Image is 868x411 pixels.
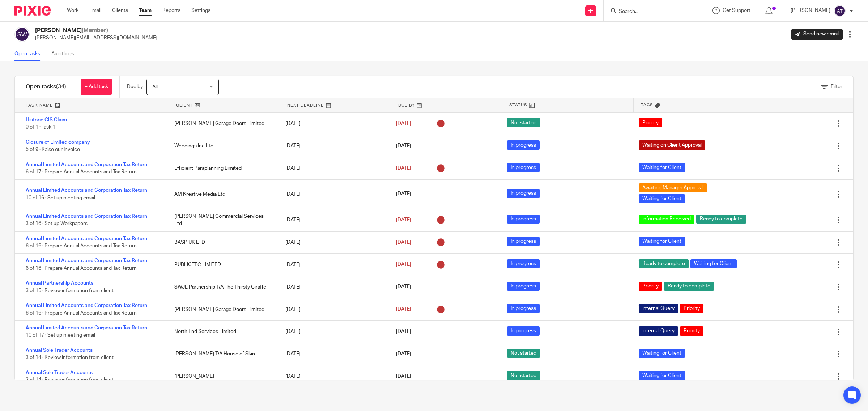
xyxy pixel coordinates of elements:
[507,259,540,268] span: In progress
[26,258,147,263] a: Annual Limited Accounts and Corporation Tax Return
[639,371,685,380] span: Waiting for Client
[278,161,389,176] div: [DATE]
[396,143,411,148] span: [DATE]
[507,282,540,291] span: In progress
[51,47,79,61] a: Audit logs
[167,139,278,153] div: Weddings Inc Ltd
[112,7,128,14] a: Clients
[167,302,278,317] div: [PERSON_NAME] Garage Doors Limited
[26,355,114,360] span: 3 of 14 · Review information from client
[26,147,80,152] span: 5 of 9 · Raise our Invoice
[396,351,411,356] span: [DATE]
[26,125,55,130] span: 0 of 1 · Task 1
[127,83,143,90] p: Due by
[26,311,137,316] span: 6 of 16 · Prepare Annual Accounts and Tax Return
[618,9,683,15] input: Search
[26,377,114,382] span: 3 of 14 · Review information from client
[14,6,51,16] img: Pixie
[639,282,662,291] span: Priority
[639,349,685,358] span: Waiting for Client
[67,7,78,14] a: Work
[507,215,540,224] span: In progress
[26,83,66,91] h1: Open tasks
[26,169,137,174] span: 6 of 17 · Prepare Annual Accounts and Tax Return
[278,116,389,131] div: [DATE]
[26,243,137,248] span: 6 of 16 · Prepare Annual Accounts and Tax Return
[26,221,88,226] span: 3 of 16 · Set up Workpapers
[26,162,147,167] a: Annual Limited Accounts and Corporation Tax Return
[396,240,411,245] span: [DATE]
[26,303,147,308] a: Annual Limited Accounts and Corporation Tax Return
[396,121,411,126] span: [DATE]
[14,27,30,42] img: svg%3E
[507,118,540,127] span: Not started
[26,281,93,286] a: Annual Partnership Accounts
[278,324,389,339] div: [DATE]
[35,27,157,34] h2: [PERSON_NAME]
[14,47,46,61] a: Open tasks
[639,163,685,172] span: Waiting for Client
[639,215,694,224] span: Information Received
[26,214,147,219] a: Annual Limited Accounts and Corporation Tax Return
[396,307,411,312] span: [DATE]
[639,237,685,246] span: Waiting for Client
[26,195,95,200] span: 10 of 16 · Set up meeting email
[82,27,108,33] span: (Member)
[26,236,147,241] a: Annual Limited Accounts and Corporation Tax Return
[834,5,846,17] img: svg%3E
[278,187,389,202] div: [DATE]
[278,347,389,361] div: [DATE]
[26,370,93,375] a: Annual Sole Trader Accounts
[167,209,278,231] div: [PERSON_NAME] Commercial Services Ltd
[56,84,66,90] span: (34)
[507,326,540,336] span: In progress
[167,161,278,176] div: Efficient Paraplanning Limited
[664,282,714,291] span: Ready to complete
[81,79,112,95] a: + Add task
[396,329,411,334] span: [DATE]
[680,326,703,336] span: Priority
[639,140,705,150] span: Waiting on Client Approval
[396,217,411,222] span: [DATE]
[791,7,830,14] p: [PERSON_NAME]
[26,288,114,293] span: 3 of 15 · Review information from client
[641,102,653,108] span: Tags
[509,102,527,108] span: Status
[507,237,540,246] span: In progress
[680,304,703,313] span: Priority
[690,259,737,268] span: Waiting for Client
[162,7,180,14] a: Reports
[35,34,157,42] p: [PERSON_NAME][EMAIL_ADDRESS][DOMAIN_NAME]
[278,302,389,317] div: [DATE]
[278,235,389,250] div: [DATE]
[507,304,540,313] span: In progress
[639,194,685,203] span: Waiting for Client
[831,84,842,89] span: Filter
[167,116,278,131] div: [PERSON_NAME] Garage Doors Limited
[639,183,707,192] span: Awaiting Manager Approval
[507,371,540,380] span: Not started
[396,166,411,171] span: [DATE]
[396,262,411,267] span: [DATE]
[167,258,278,272] div: PUBLICTEC LIMITED
[89,7,101,14] a: Email
[723,8,750,13] span: Get Support
[278,258,389,272] div: [DATE]
[26,140,90,145] a: Closure of Limited company
[191,7,210,14] a: Settings
[167,369,278,384] div: [PERSON_NAME]
[167,324,278,339] div: North End Services Limited
[152,85,158,90] span: All
[791,29,843,40] a: Send new email
[507,349,540,358] span: Not started
[167,347,278,361] div: [PERSON_NAME] T/A House of Skin
[639,304,678,313] span: Internal Query
[278,139,389,153] div: [DATE]
[639,118,662,127] span: Priority
[26,333,95,338] span: 10 of 17 · Set up meeting email
[26,325,147,330] a: Annual Limited Accounts and Corporation Tax Return
[167,235,278,250] div: BASP UK LTD
[696,215,746,224] span: Ready to complete
[26,348,93,353] a: Annual Sole Trader Accounts
[507,140,540,150] span: In progress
